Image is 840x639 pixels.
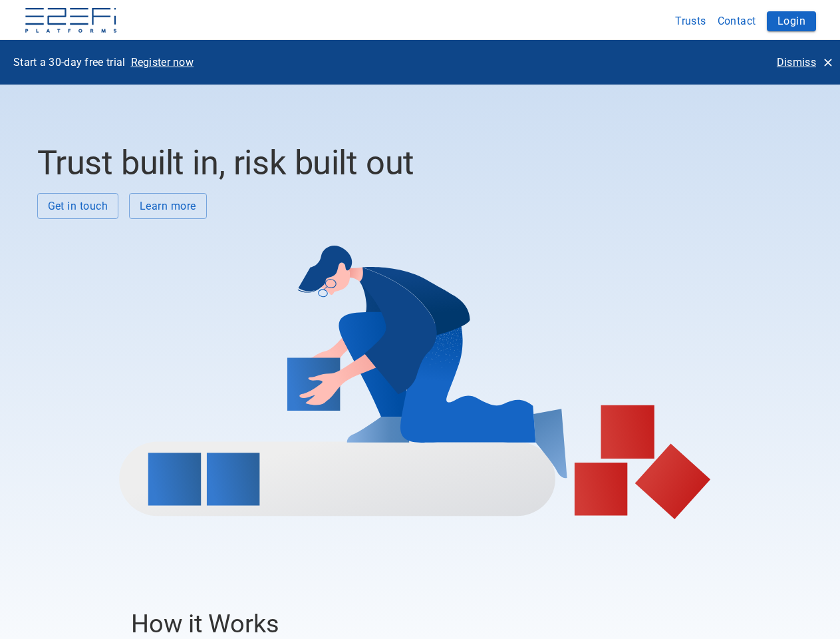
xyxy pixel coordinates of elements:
[37,143,793,182] h2: Trust built in, risk built out
[126,51,200,74] button: Register now
[37,193,119,219] button: Get in touch
[131,609,698,638] h3: How it Works
[13,55,126,70] p: Start a 30-day free trial
[131,55,194,70] p: Register now
[771,51,837,74] button: Dismiss
[129,193,207,219] button: Learn more
[777,55,816,70] p: Dismiss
